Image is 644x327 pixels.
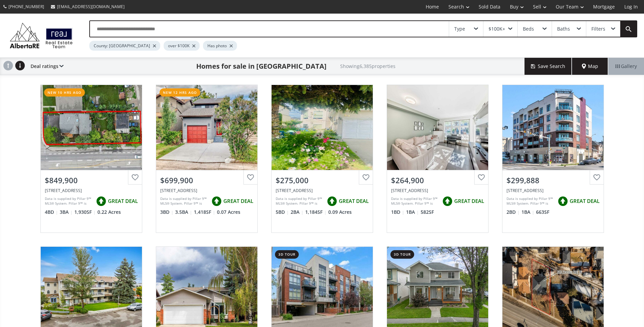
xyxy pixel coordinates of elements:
[507,175,600,186] div: $299,888
[305,209,327,216] span: 1,184 SF
[406,209,419,216] span: 1 BA
[391,175,484,186] div: $264,900
[160,196,208,206] div: Data is supplied by Pillar 9™ MLS® System. Pillar 9™ is the owner of the copyright in its MLS® Sy...
[454,197,484,205] span: GREAT DEAL
[210,194,223,208] img: rating icon
[507,209,520,216] span: 2 BD
[615,63,637,70] span: Gallery
[507,188,600,193] div: 108 13 Avenue NE #203, Calgary, AB T2E 7Z1
[582,63,598,70] span: Map
[94,194,108,208] img: rating icon
[495,78,611,240] a: $299,888[STREET_ADDRESS]Data is supplied by Pillar 9™ MLS® System. Pillar 9™ is the owner of the ...
[45,209,58,216] span: 4 BD
[325,194,339,208] img: rating icon
[160,175,253,186] div: $699,900
[454,27,465,31] div: Type
[391,209,404,216] span: 1 BD
[196,62,327,71] h1: Homes for sale in [GEOGRAPHIC_DATA]
[97,209,121,216] span: 0.22 Acres
[57,4,125,10] span: [EMAIL_ADDRESS][DOMAIN_NAME]
[276,188,369,193] div: 99 Applegrove Crescent SE, Calgary, AB T2A 7R5
[391,188,484,193] div: 725 4 Street NE #104, Calgary, AB T2E 3S7
[276,209,289,216] span: 5 BD
[507,196,554,206] div: Data is supplied by Pillar 9™ MLS® System. Pillar 9™ is the owner of the copyright in its MLS® Sy...
[89,41,160,51] div: County: [GEOGRAPHIC_DATA]
[421,209,434,216] span: 582 SF
[34,78,149,240] a: new 10 hrs ago$849,900[STREET_ADDRESS]Data is supplied by Pillar 9™ MLS® System. Pillar 9™ is the...
[276,175,369,186] div: $275,000
[45,196,93,206] div: Data is supplied by Pillar 9™ MLS® System. Pillar 9™ is the owner of the copyright in its MLS® Sy...
[223,197,253,205] span: GREAT DEAL
[489,27,505,31] div: $100K+
[160,188,253,193] div: 329 37 Street SW, Calgary, AB T3C 1R5
[264,78,380,240] a: $275,000[STREET_ADDRESS]Data is supplied by Pillar 9™ MLS® System. Pillar 9™ is the owner of the ...
[203,41,237,51] div: Has photo
[525,58,572,75] button: Save Search
[194,209,215,216] span: 1,418 SF
[523,27,534,31] div: Beds
[149,78,264,240] a: new 12 hrs ago$699,900[STREET_ADDRESS]Data is supplied by Pillar 9™ MLS® System. Pillar 9™ is the...
[276,196,324,206] div: Data is supplied by Pillar 9™ MLS® System. Pillar 9™ is the owner of the copyright in its MLS® Sy...
[108,197,138,205] span: GREAT DEAL
[7,21,76,50] img: Logo
[380,78,495,240] a: $264,900[STREET_ADDRESS]Data is supplied by Pillar 9™ MLS® System. Pillar 9™ is the owner of the ...
[45,175,138,186] div: $849,900
[591,27,605,31] div: Filters
[340,64,395,69] h2: Showing 6,385 properties
[521,209,534,216] span: 1 BA
[48,0,128,13] a: [EMAIL_ADDRESS][DOMAIN_NAME]
[608,58,644,75] div: Gallery
[441,194,454,208] img: rating icon
[45,188,138,193] div: 5820 Bowness Road NW, Calgary, AB T3B 4Z9
[217,209,240,216] span: 0.07 Acres
[557,27,570,31] div: Baths
[164,41,200,51] div: over $100K
[60,209,73,216] span: 3 BA
[328,209,352,216] span: 0.09 Acres
[536,209,549,216] span: 663 SF
[339,197,369,205] span: GREAT DEAL
[556,194,570,208] img: rating icon
[74,209,96,216] span: 1,930 SF
[570,197,600,205] span: GREAT DEAL
[8,4,44,10] span: [PHONE_NUMBER]
[572,58,608,75] div: Map
[27,58,63,75] div: Deal ratings
[160,209,173,216] span: 3 BD
[291,209,303,216] span: 2 BA
[175,209,192,216] span: 3.5 BA
[391,196,439,206] div: Data is supplied by Pillar 9™ MLS® System. Pillar 9™ is the owner of the copyright in its MLS® Sy...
